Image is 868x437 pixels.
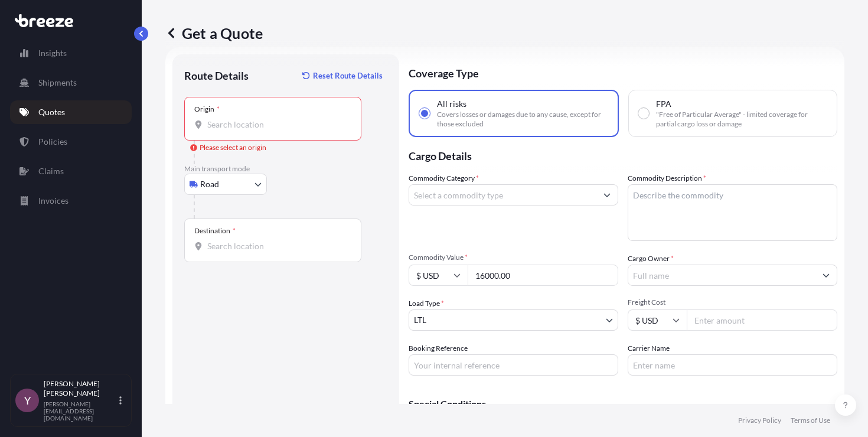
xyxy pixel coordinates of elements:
p: Special Conditions [409,399,837,409]
span: Freight Cost [628,298,837,307]
button: LTL [409,309,618,331]
p: Quotes [38,106,65,118]
label: Cargo Owner [628,253,674,265]
input: All risksCovers losses or damages due to any cause, except for those excluded [419,108,430,119]
span: Load Type [409,298,444,309]
p: Invoices [38,195,68,207]
p: Claims [38,165,64,177]
label: Carrier Name [628,343,670,354]
p: Coverage Type [409,54,837,90]
input: Destination [207,240,347,252]
p: [PERSON_NAME] [PERSON_NAME] [44,379,117,398]
a: Quotes [10,100,132,124]
a: Claims [10,159,132,183]
span: Road [200,178,219,190]
button: Show suggestions [596,184,618,206]
div: Origin [194,105,220,114]
p: Shipments [38,77,77,89]
input: Enter name [628,354,837,376]
div: Please select an origin [190,142,266,154]
div: Destination [194,226,236,236]
input: Type amount [468,265,618,286]
button: Show suggestions [815,265,837,286]
input: Origin [207,119,347,131]
label: Commodity Category [409,172,479,184]
p: Get a Quote [165,24,263,43]
label: Booking Reference [409,343,468,354]
button: Select transport [184,174,267,195]
input: Select a commodity type [409,184,596,206]
a: Privacy Policy [738,416,781,425]
span: LTL [414,314,426,326]
a: Terms of Use [791,416,830,425]
p: Cargo Details [409,137,837,172]
input: Enter amount [687,309,837,331]
a: Insights [10,41,132,65]
span: Covers losses or damages due to any cause, except for those excluded [437,110,608,129]
span: All risks [437,98,466,110]
button: Reset Route Details [296,66,387,85]
p: Policies [38,136,67,148]
p: Insights [38,47,67,59]
span: Commodity Value [409,253,618,262]
input: Your internal reference [409,354,618,376]
p: [PERSON_NAME][EMAIL_ADDRESS][DOMAIN_NAME] [44,400,117,422]
p: Reset Route Details [313,70,383,81]
p: Route Details [184,69,249,83]
input: Full name [628,265,815,286]
a: Policies [10,130,132,154]
label: Commodity Description [628,172,706,184]
span: Y [24,394,31,406]
a: Shipments [10,71,132,94]
a: Invoices [10,189,132,213]
span: "Free of Particular Average" - limited coverage for partial cargo loss or damage [656,110,827,129]
input: FPA"Free of Particular Average" - limited coverage for partial cargo loss or damage [638,108,649,119]
p: Main transport mode [184,164,387,174]
span: FPA [656,98,671,110]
